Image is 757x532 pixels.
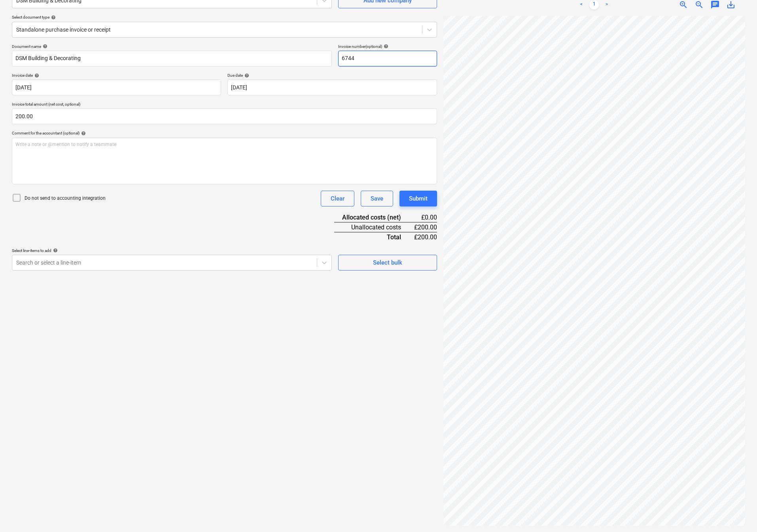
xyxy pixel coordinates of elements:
span: help [79,131,86,136]
span: help [49,15,56,20]
span: help [51,248,58,253]
div: Document name [12,44,332,49]
input: Invoice number [338,51,437,66]
input: Due date not specified [227,80,437,95]
div: Invoice number (optional) [338,44,437,49]
input: Invoice date not specified [12,80,221,95]
span: help [33,73,39,78]
div: Select document type [12,15,437,20]
p: Do not send to accounting integration [25,195,106,202]
div: Clear [331,193,344,204]
input: Document name [12,51,332,66]
div: £0.00 [414,213,437,222]
div: Total [334,232,414,242]
div: Save [371,193,383,204]
span: help [243,73,249,78]
div: Select bulk [373,257,402,268]
div: Comment for the accountant (optional) [12,131,437,136]
button: Save [361,191,393,206]
div: Due date [227,73,437,78]
p: Invoice total amount (net cost, optional) [12,102,437,108]
button: Clear [321,191,354,206]
span: help [382,44,388,49]
div: Unallocated costs [334,222,414,232]
div: Submit [409,193,428,204]
span: help [41,44,47,49]
div: Allocated costs (net) [334,213,414,222]
div: Select line-items to add [12,248,332,253]
button: Select bulk [338,255,437,271]
div: Invoice date [12,73,221,78]
div: £200.00 [414,222,437,232]
input: Invoice total amount (net cost, optional) [12,108,437,124]
iframe: Chat Widget [717,494,757,532]
button: Submit [399,191,437,206]
div: £200.00 [414,232,437,242]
